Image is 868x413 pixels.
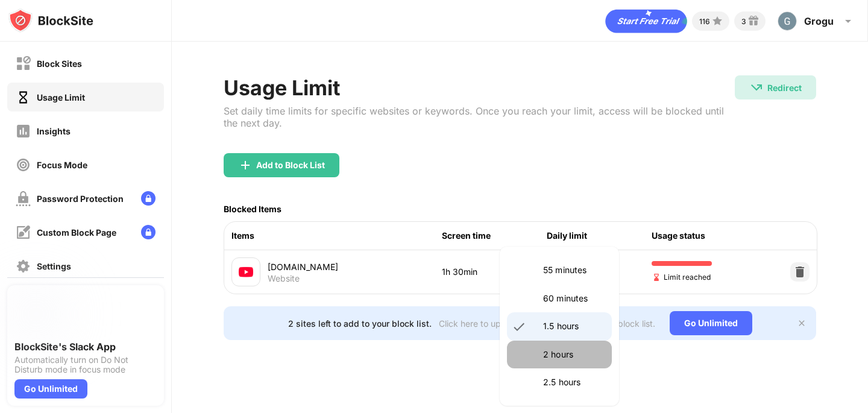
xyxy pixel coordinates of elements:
p: 1.5 hours [543,320,605,333]
p: 55 minutes [543,263,605,277]
p: 2 hours [543,348,605,361]
p: 2.5 hours [543,376,605,389]
p: 60 minutes [543,292,605,305]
